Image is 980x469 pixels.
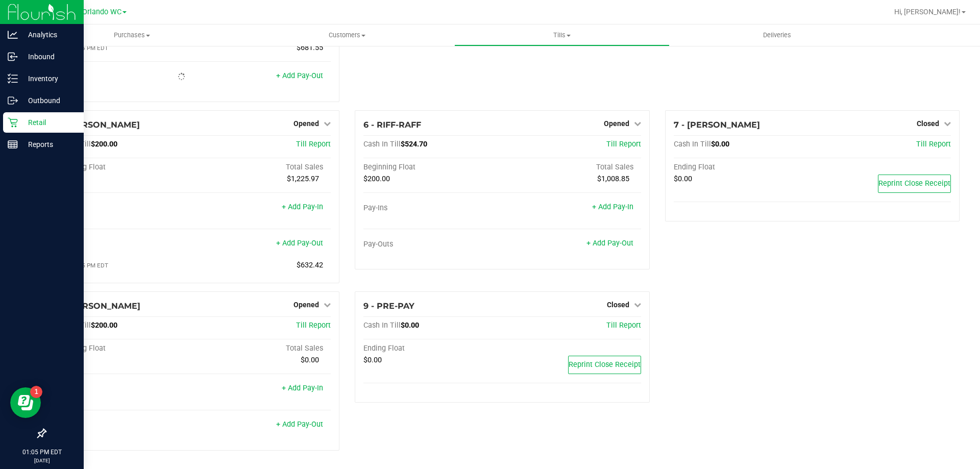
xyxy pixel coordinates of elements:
a: Customers [239,24,454,46]
a: Deliveries [670,24,885,46]
a: Till Report [296,321,331,330]
span: 9 - PRE-PAY [363,301,414,311]
p: 01:05 PM EDT [5,448,79,457]
a: Till Report [606,140,641,149]
inline-svg: Inbound [8,52,18,62]
a: Till Report [606,321,641,330]
span: Cash In Till [363,321,401,330]
div: Beginning Float [54,163,192,172]
span: $1,225.97 [287,175,319,183]
iframe: Resource center unread badge [30,386,42,398]
div: Pay-Outs [363,240,502,249]
iframe: Resource center [10,387,41,418]
span: Reprint Close Receipt [569,360,641,369]
span: $681.55 [297,43,323,52]
span: $524.70 [401,140,427,149]
a: + Add Pay-Out [276,239,323,248]
span: Hi, [PERSON_NAME]! [894,8,961,16]
span: Closed [607,301,629,309]
div: Total Sales [192,163,331,172]
span: Customers [240,31,454,40]
div: Beginning Float [54,344,192,353]
span: 5 - [PERSON_NAME] [54,120,140,130]
inline-svg: Retail [8,117,18,128]
span: Opened [604,119,629,128]
button: Reprint Close Receipt [878,175,951,193]
span: $0.00 [401,321,419,330]
div: Pay-Ins [54,385,192,394]
p: Inbound [18,51,79,63]
div: Pay-Ins [363,204,502,213]
a: Till Report [296,140,331,149]
div: Total Sales [502,163,641,172]
span: $0.00 [674,175,692,183]
div: Ending Float [674,163,813,172]
div: Pay-Outs [54,72,192,82]
a: + Add Pay-Out [276,420,323,429]
span: $632.42 [297,261,323,269]
p: Inventory [18,72,79,85]
p: Retail [18,116,79,129]
inline-svg: Analytics [8,30,18,40]
span: 6 - RIFF-RAFF [363,120,421,130]
div: Beginning Float [363,163,502,172]
span: Purchases [24,31,239,40]
inline-svg: Inventory [8,73,18,84]
inline-svg: Reports [8,139,18,150]
a: Purchases [24,24,239,46]
p: Outbound [18,94,79,107]
div: Ending Float [363,344,502,353]
a: + Add Pay-Out [586,239,633,248]
inline-svg: Outbound [8,95,18,106]
span: Tills [455,31,669,40]
span: Cash In Till [674,140,711,149]
a: + Add Pay-In [282,203,323,211]
span: Opened [293,119,319,128]
a: + Add Pay-In [592,203,633,211]
span: Closed [917,119,939,128]
span: $1,008.85 [597,175,629,183]
a: Tills [454,24,669,46]
span: 7 - [PERSON_NAME] [674,120,760,130]
span: $0.00 [711,140,729,149]
p: [DATE] [5,457,79,464]
span: $200.00 [363,175,390,183]
div: Pay-Outs [54,240,192,249]
span: Deliveries [749,31,805,40]
div: Pay-Outs [54,421,192,430]
p: Analytics [18,29,79,41]
span: 8 - [PERSON_NAME] [54,301,140,311]
span: Orlando WC [82,8,121,16]
span: Cash In Till [363,140,401,149]
p: Reports [18,138,79,151]
span: $0.00 [301,356,319,364]
a: + Add Pay-Out [276,71,323,80]
a: + Add Pay-In [282,384,323,392]
span: Reprint Close Receipt [878,179,950,188]
div: Total Sales [192,344,331,353]
button: Reprint Close Receipt [568,356,641,374]
span: Opened [293,301,319,309]
span: $200.00 [91,321,117,330]
a: Till Report [916,140,951,149]
div: Pay-Ins [54,204,192,213]
span: $0.00 [363,356,382,364]
span: $200.00 [91,140,117,149]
